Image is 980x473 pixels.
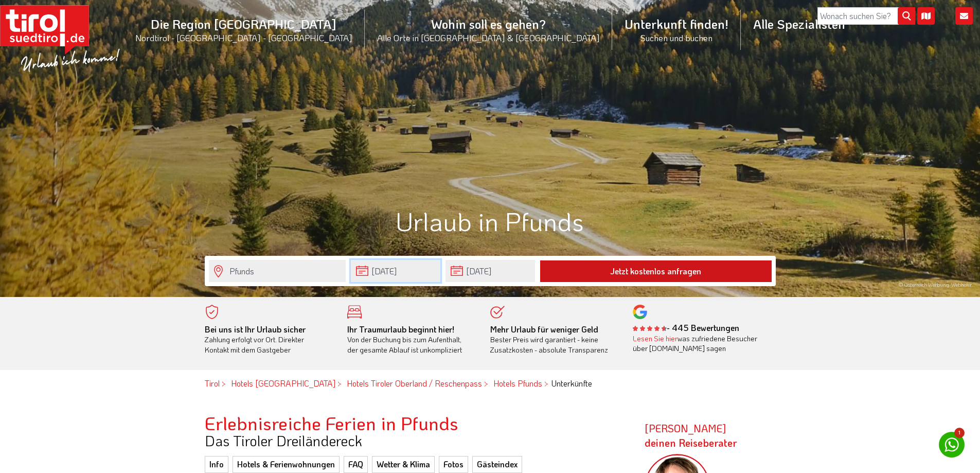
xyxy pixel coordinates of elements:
[205,207,776,235] h1: Urlaub in Pfunds
[205,456,228,472] a: Info
[446,260,535,282] input: Abreise
[625,32,728,43] small: Suchen und buchen
[612,5,741,55] a: Unterkunft finden!Suchen und buchen
[490,324,598,335] b: Mehr Urlaub für weniger Geld
[233,456,340,472] a: Hotels & Ferienwohnungen
[547,378,592,389] li: Unterkünfte
[344,456,368,472] a: FAQ
[205,324,306,335] b: Bei uns ist Ihr Urlaub sicher
[917,7,935,25] i: Karte öffnen
[645,436,737,449] span: deinen Reiseberater
[954,428,965,438] span: 1
[347,324,454,335] b: Ihr Traumurlaub beginnt hier!
[439,456,468,472] a: Fotos
[209,260,346,282] input: Wo soll's hingehen?
[490,324,618,355] div: Bester Preis wird garantiert - keine Zusatzkosten - absolute Transparenz
[540,260,772,282] button: Jetzt kostenlos anfragen
[633,334,760,354] div: was zufriedene Besucher über [DOMAIN_NAME] sagen
[633,334,678,343] a: Lesen Sie hier
[955,7,973,25] i: Kontakt
[372,456,435,472] a: Wetter & Klima
[347,324,475,355] div: Von der Buchung bis zum Aufenthalt, der gesamte Ablauf ist unkompliziert
[633,322,739,333] b: - 445 Bewertungen
[351,260,440,282] input: Anreise
[205,413,629,433] h2: Erlebnisreiche Ferien in Pfunds
[231,378,335,389] a: Hotels [GEOGRAPHIC_DATA]
[205,433,629,449] h3: Das Tiroler Dreiländereck
[135,32,352,43] small: Nordtirol - [GEOGRAPHIC_DATA] - [GEOGRAPHIC_DATA]
[472,456,522,472] a: Gästeindex
[493,378,542,389] a: Hotels Pfunds
[741,5,858,43] a: Alle Spezialisten
[817,7,915,25] input: Wonach suchen Sie?
[123,5,365,55] a: Die Region [GEOGRAPHIC_DATA]Nordtirol - [GEOGRAPHIC_DATA] - [GEOGRAPHIC_DATA]
[377,32,600,43] small: Alle Orte in [GEOGRAPHIC_DATA] & [GEOGRAPHIC_DATA]
[347,378,482,389] a: Hotels Tiroler Oberland / Reschenpass
[205,324,332,355] div: Zahlung erfolgt vor Ort. Direkter Kontakt mit dem Gastgeber
[645,422,737,449] strong: [PERSON_NAME]
[365,5,612,55] a: Wohin soll es gehen?Alle Orte in [GEOGRAPHIC_DATA] & [GEOGRAPHIC_DATA]
[205,378,220,389] a: Tirol
[939,432,965,458] a: 1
